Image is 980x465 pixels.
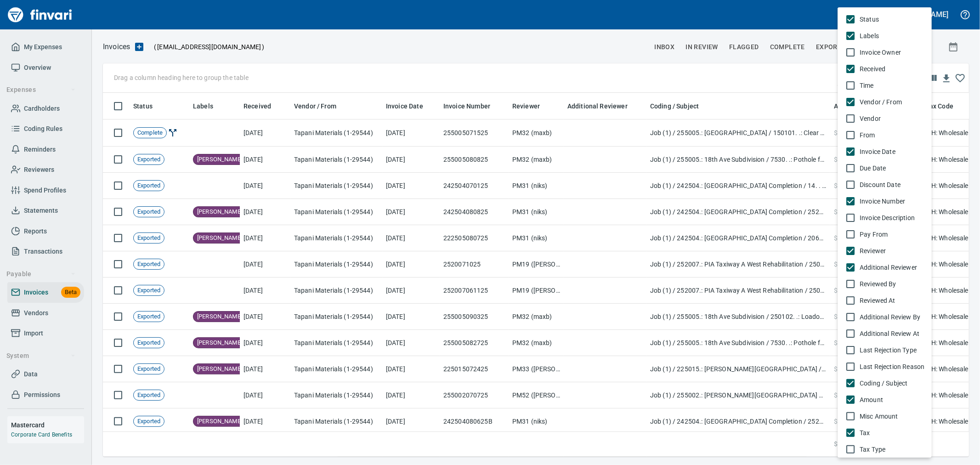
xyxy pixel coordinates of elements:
li: Reviewer [838,243,932,259]
span: Invoice Description [860,213,924,222]
li: Invoice Owner [838,44,932,61]
span: Additional Review At [860,329,924,338]
span: Vendor / From [860,97,924,107]
li: Invoice Description [838,210,932,226]
li: Labels [838,28,932,44]
span: Reviewer [860,246,924,255]
li: Additional Review By [838,309,932,325]
span: Received [860,64,924,74]
li: Reviewed At [838,292,932,309]
span: Additional Review By [860,312,924,322]
li: Tax Type [838,441,932,458]
li: Vendor / From [838,94,932,110]
span: Due Date [860,164,924,173]
li: Last Rejection Type [838,342,932,358]
span: Tax [860,428,924,437]
span: Status [860,15,924,24]
span: Reviewed At [860,296,924,305]
li: Misc Amount [838,408,932,425]
li: Pay From [838,226,932,243]
li: Discount Date [838,176,932,193]
li: Last Rejection Reason [838,358,932,375]
li: Due Date [838,160,932,176]
li: Time [838,77,932,94]
span: Invoice Owner [860,48,924,57]
li: Tax [838,425,932,441]
li: Status [838,11,932,28]
span: Last Rejection Type [860,346,924,355]
span: Time [860,81,924,90]
span: From [860,130,924,140]
span: Pay From [860,230,924,239]
span: Misc Amount [860,412,924,421]
span: Coding / Subject [860,379,924,388]
span: Vendor [860,114,924,123]
span: Discount Date [860,180,924,189]
li: Vendor [838,110,932,127]
span: Amount [860,395,924,404]
span: Additional Reviewer [860,263,924,272]
span: Invoice Date [860,147,924,156]
li: Invoice Date [838,143,932,160]
li: Additional Reviewer [838,259,932,276]
li: From [838,127,932,143]
span: Invoice Number [860,197,924,206]
li: Invoice Number [838,193,932,210]
li: Received [838,61,932,77]
li: Reviewed By [838,276,932,292]
span: Reviewed By [860,279,924,289]
li: Amount [838,391,932,408]
span: Last Rejection Reason [860,362,924,371]
li: Additional Review At [838,325,932,342]
span: Labels [860,31,924,40]
span: Tax Type [860,445,924,454]
li: Coding / Subject [838,375,932,391]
